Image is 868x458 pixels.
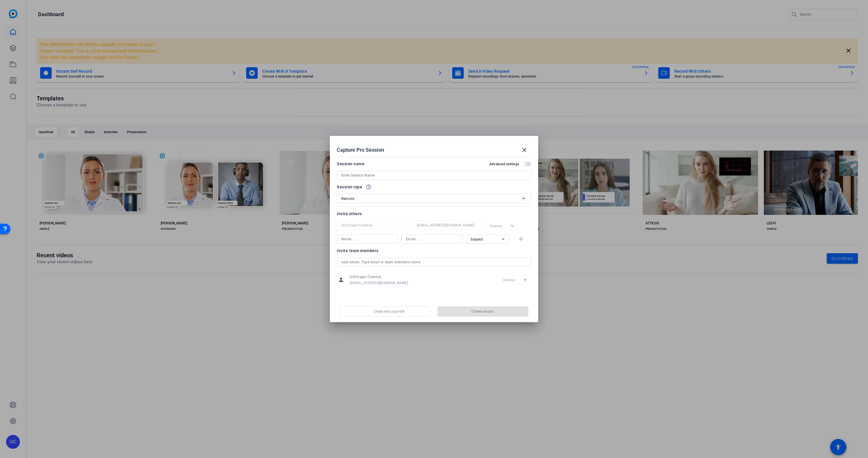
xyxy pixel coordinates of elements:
span: [EMAIL_ADDRESS][DOMAIN_NAME] [350,281,408,285]
input: Name... [341,236,393,243]
div: Invite team members [337,247,531,254]
input: Email... [406,236,458,243]
mat-icon: close [521,147,528,153]
input: Enter Session Name [341,172,527,179]
input: Email... [417,222,480,229]
div: Capture Pro Session [337,143,531,157]
span: Subject [471,237,483,241]
input: Name... [341,222,404,229]
span: UChicago Creative [350,275,408,279]
input: Add others: Type email or team members name [341,259,527,266]
div: Session name [337,160,364,167]
span: Remote [341,197,354,201]
h2: Advanced settings [489,162,519,166]
div: Invite others [337,210,531,217]
mat-icon: help_outline [366,184,371,190]
mat-icon: person [337,275,345,284]
span: Session type [337,183,362,190]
